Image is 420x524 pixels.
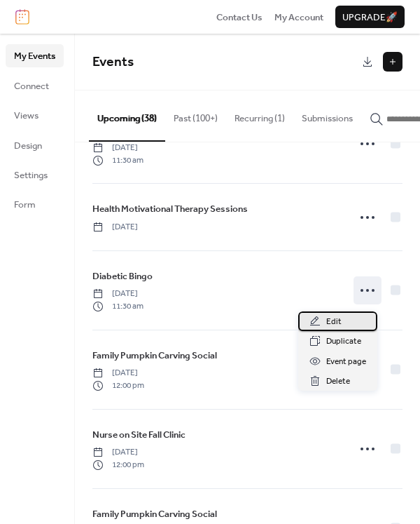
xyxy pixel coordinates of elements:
[14,109,38,123] span: Views
[6,193,64,215] a: Form
[92,269,153,284] a: Diabetic Bingo
[6,134,64,156] a: Design
[92,142,143,154] span: [DATE]
[14,198,36,212] span: Form
[92,154,143,167] span: 11:30 am
[14,79,49,93] span: Connect
[92,427,185,443] a: Nurse on Site Fall Clinic
[92,506,217,522] a: Family Pumpkin Carving Social
[326,355,366,369] span: Event page
[14,139,42,153] span: Design
[274,11,323,25] span: My Account
[92,379,144,392] span: 12:00 pm
[293,90,361,140] button: Submissions
[14,168,48,182] span: Settings
[92,288,143,300] span: [DATE]
[92,49,134,75] span: Events
[14,49,55,63] span: My Events
[216,11,262,25] span: Contact Us
[89,90,165,141] button: Upcoming (38)
[92,201,248,217] a: Health Motivational Therapy Sessions
[274,10,323,24] a: My Account
[92,202,248,216] span: Health Motivational Therapy Sessions
[92,446,144,459] span: [DATE]
[165,90,226,140] button: Past (100+)
[92,367,144,379] span: [DATE]
[92,300,143,313] span: 11:30 am
[6,104,64,126] a: Views
[216,10,262,24] a: Contact Us
[92,507,217,521] span: Family Pumpkin Carving Social
[6,163,64,186] a: Settings
[6,74,64,97] a: Connect
[326,335,361,349] span: Duplicate
[92,269,153,283] span: Diabetic Bingo
[92,428,185,442] span: Nurse on Site Fall Clinic
[326,375,350,389] span: Delete
[92,348,217,363] a: Family Pumpkin Carving Social
[226,90,293,140] button: Recurring (1)
[326,315,342,329] span: Edit
[335,6,405,28] button: Upgrade🚀
[92,459,144,471] span: 12:00 pm
[92,349,217,363] span: Family Pumpkin Carving Social
[342,11,398,25] span: Upgrade 🚀
[15,9,29,25] img: logo
[6,44,64,67] a: My Events
[92,221,138,234] span: [DATE]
